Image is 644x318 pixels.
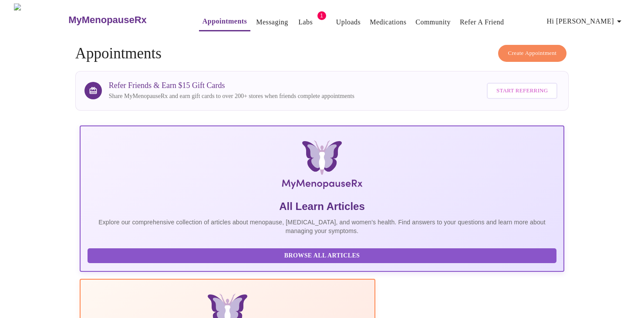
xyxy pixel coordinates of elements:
[317,11,326,20] span: 1
[496,86,548,96] span: Start Referring
[109,92,354,101] p: Share MyMenopauseRx and earn gift cards to over 200+ stores when friends complete appointments
[460,16,504,28] a: Refer a Friend
[292,14,320,31] button: Labs
[333,14,364,31] button: Uploads
[88,200,557,213] h5: All Learn Articles
[253,14,291,31] button: Messaging
[415,16,451,28] a: Community
[456,14,508,31] button: Refer a Friend
[88,218,557,235] p: Explore our comprehensive collection of articles about menopause, [MEDICAL_DATA], and women's hea...
[336,16,361,28] a: Uploads
[298,16,313,28] a: Labs
[96,250,548,261] span: Browse All Articles
[88,251,559,259] a: Browse All Articles
[366,14,410,31] button: Medications
[68,14,147,26] h3: MyMenopauseRx
[67,5,182,35] a: MyMenopauseRx
[88,248,557,264] button: Browse All Articles
[370,16,406,28] a: Medications
[508,48,557,58] span: Create Appointment
[543,13,628,30] button: Hi [PERSON_NAME]
[547,15,624,27] span: Hi [PERSON_NAME]
[412,14,454,31] button: Community
[485,78,560,103] a: Start Referring
[160,140,484,193] img: MyMenopauseRx Logo
[498,45,567,62] button: Create Appointment
[256,16,288,28] a: Messaging
[199,13,250,31] button: Appointments
[75,45,569,62] h4: Appointments
[109,81,354,90] h3: Refer Friends & Earn $15 Gift Cards
[14,3,67,36] img: MyMenopauseRx Logo
[202,15,247,27] a: Appointments
[487,83,557,99] button: Start Referring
